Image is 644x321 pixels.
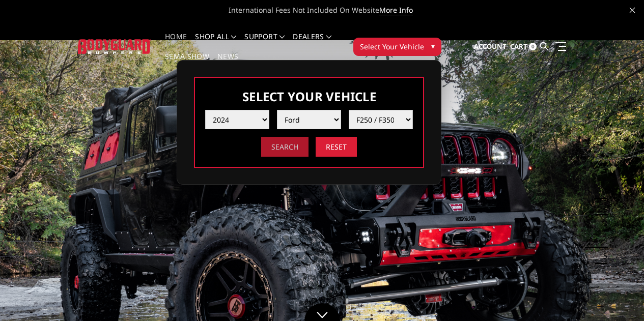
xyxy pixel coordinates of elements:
a: Account [474,33,507,61]
span: Select Your Vehicle [360,41,424,52]
a: More Info [379,5,413,15]
a: Click to Down [304,303,340,321]
a: Support [244,33,285,53]
a: News [217,53,238,73]
button: 2 of 5 [597,199,607,215]
a: SEMA Show [165,53,209,73]
button: 4 of 5 [597,231,607,248]
iframe: Chat Widget [593,272,644,321]
a: Dealers [293,33,331,53]
button: Select Your Vehicle [353,38,441,56]
a: Cart 0 [510,33,537,61]
span: Cart [510,42,527,51]
button: 5 of 5 [597,248,607,264]
a: shop all [195,33,236,53]
h3: Select Your Vehicle [205,88,413,105]
span: ▾ [431,41,435,51]
input: Reset [316,137,357,157]
a: Home [165,33,187,53]
button: 1 of 5 [597,183,607,199]
span: 0 [529,43,537,50]
span: Account [474,42,507,51]
input: Search [261,137,309,157]
img: BODYGUARD BUMPERS [78,39,151,53]
button: 3 of 5 [597,215,607,231]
